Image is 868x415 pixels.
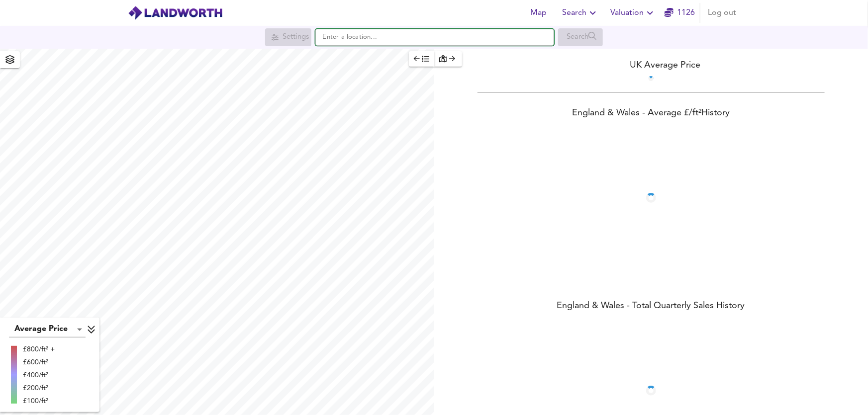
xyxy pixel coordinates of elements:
[23,344,55,354] div: £800/ft² +
[611,6,656,20] span: Valuation
[128,5,223,20] img: logo
[527,6,551,20] span: Map
[23,383,55,393] div: £200/ft²
[523,3,555,23] button: Map
[558,28,603,46] div: Search for a location first or explore the map
[23,396,55,406] div: £100/ft²
[23,370,55,380] div: £400/ft²
[665,6,695,20] a: 1126
[559,3,603,23] button: Search
[23,357,55,367] div: £600/ft²
[708,6,737,20] span: Log out
[664,3,696,23] button: 1126
[563,6,599,20] span: Search
[607,3,660,23] button: Valuation
[9,322,86,337] div: Average Price
[265,28,311,46] div: Search for a location first or explore the map
[704,3,741,23] button: Log out
[315,29,554,46] input: Enter a location...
